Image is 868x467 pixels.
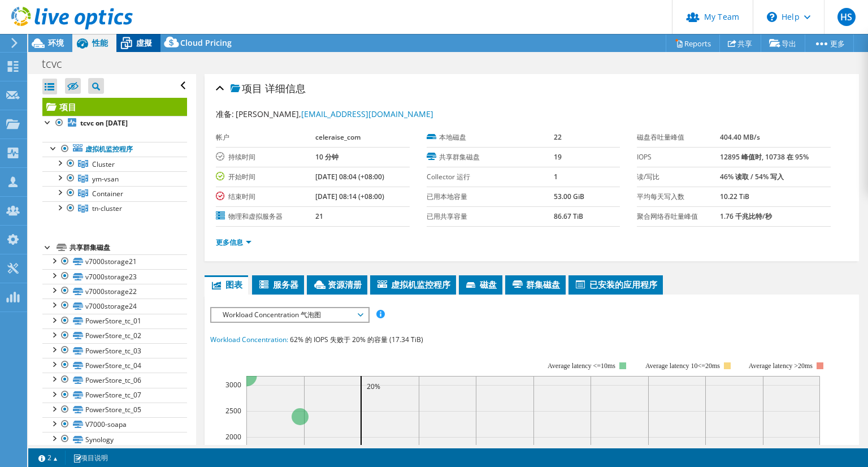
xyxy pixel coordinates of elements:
[210,335,288,344] span: Workload Concentration:
[637,171,720,183] label: 读/写比
[465,279,497,290] span: 磁盘
[719,34,761,52] a: 共享
[42,157,187,171] a: Cluster
[805,34,854,52] a: 更多
[42,186,187,201] a: Container
[70,241,187,254] div: 共享群集磁盘
[720,152,809,162] b: 12895 峰值时, 10738 在 95%
[48,37,64,48] span: 环境
[80,118,128,128] b: tcvc on [DATE]
[315,211,323,221] b: 21
[136,37,152,48] span: 虛擬
[767,12,777,22] svg: \n
[216,237,251,247] a: 更多信息
[65,451,116,465] a: 项目说明
[637,152,720,163] label: IOPS
[749,362,813,370] text: Average latency >20ms
[225,406,241,416] text: 2500
[315,132,361,142] b: celeraise_com
[548,362,615,370] tspan: Average latency <=10ms
[42,388,187,403] a: PowerStore_tc_07
[720,211,772,221] b: 1.76 千兆比特/秒
[216,171,315,183] label: 开始时间
[42,328,187,343] a: PowerStore_tc_02
[301,109,433,119] a: [EMAIL_ADDRESS][DOMAIN_NAME]
[42,432,187,447] a: Synology
[31,451,66,465] a: 2
[42,201,187,216] a: tn-cluster
[92,204,122,213] span: tn-cluster
[225,380,241,390] text: 3000
[376,279,450,290] span: 虚拟机监控程序
[217,308,362,322] span: Workload Concentration 气泡图
[720,192,749,201] b: 10.22 TiB
[666,34,720,52] a: Reports
[554,192,584,201] b: 53.00 GiB
[427,152,554,163] label: 共享群集磁盘
[290,335,423,344] span: 62% 的 IOPS 失败于 20% 的容量 (17.34 TiB)
[231,83,262,94] span: 项目
[637,211,720,222] label: 聚合网络吞吐量峰值
[42,358,187,373] a: PowerStore_tc_04
[180,37,232,48] span: Cloud Pricing
[92,37,108,48] span: 性能
[42,417,187,432] a: V7000-soapa
[210,279,242,290] span: 图表
[315,152,338,162] b: 10 分钟
[42,343,187,358] a: PowerStore_tc_03
[554,172,558,181] b: 1
[236,109,433,119] span: [PERSON_NAME],
[258,279,298,290] span: 服务器
[554,152,562,162] b: 19
[42,299,187,313] a: v7000storage24
[637,132,720,143] label: 磁盘吞吐量峰值
[216,211,315,222] label: 物理和虚拟服务器
[367,382,380,391] text: 20%
[427,191,554,202] label: 已用本地容量
[427,132,554,143] label: 本地磁盘
[42,373,187,387] a: PowerStore_tc_06
[554,132,562,142] b: 22
[42,403,187,417] a: PowerStore_tc_05
[42,116,187,131] a: tcvc on [DATE]
[720,132,760,142] b: 404.40 MB/s
[645,362,720,370] tspan: Average latency 10<=20ms
[42,98,187,116] a: 项目
[37,58,80,70] h1: tcvc
[225,432,241,442] text: 2000
[216,132,315,143] label: 帐户
[42,171,187,186] a: ym-vsan
[216,109,234,119] label: 准备:
[427,211,554,222] label: 已用共享容量
[761,34,805,52] a: 导出
[42,284,187,299] a: v7000storage22
[42,254,187,269] a: v7000storage21
[574,279,657,290] span: 已安装的应用程序
[427,171,554,183] label: Collector 运行
[42,314,187,328] a: PowerStore_tc_01
[92,159,115,169] span: Cluster
[216,152,315,163] label: 持续时间
[637,191,720,202] label: 平均每天写入数
[42,269,187,284] a: v7000storage23
[720,172,784,181] b: 46% 读取 / 54% 写入
[265,81,306,95] span: 详细信息
[92,189,123,198] span: Container
[315,192,384,201] b: [DATE] 08:14 (+08:00)
[313,279,362,290] span: 资源清册
[554,211,583,221] b: 86.67 TiB
[216,191,315,202] label: 结束时间
[92,174,119,184] span: ym-vsan
[42,142,187,157] a: 虚拟机监控程序
[837,8,856,26] span: HS
[315,172,384,181] b: [DATE] 08:04 (+08:00)
[511,279,560,290] span: 群集磁盘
